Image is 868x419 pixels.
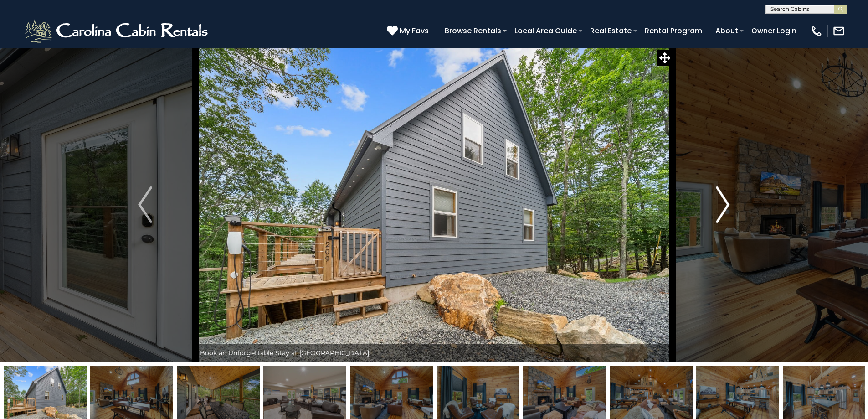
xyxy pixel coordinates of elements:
a: Local Area Guide [510,23,581,39]
button: Previous [95,47,195,362]
a: About [711,23,743,39]
span: My Favs [400,25,429,36]
a: My Favs [387,25,431,37]
img: phone-regular-white.png [810,25,823,37]
img: White-1-2.png [23,17,212,45]
img: mail-regular-white.png [832,25,845,37]
a: Browse Rentals [440,23,506,39]
a: Real Estate [586,23,636,39]
a: Rental Program [640,23,707,39]
img: arrow [138,186,152,223]
a: Owner Login [747,23,801,39]
button: Next [673,47,773,362]
div: Book an Unforgettable Stay at [GEOGRAPHIC_DATA] [195,344,673,362]
img: arrow [716,186,729,223]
